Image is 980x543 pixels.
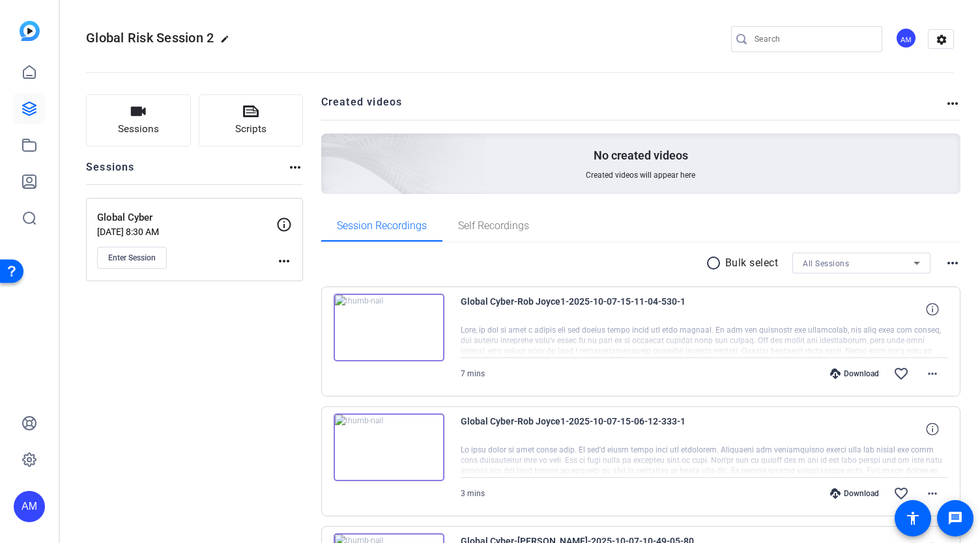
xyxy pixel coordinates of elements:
h2: Created videos [321,94,945,120]
span: All Sessions [803,259,849,268]
span: 3 mins [461,489,485,498]
mat-icon: edit [220,35,236,50]
mat-icon: radio_button_unchecked [706,255,725,271]
span: Global Risk Session 2 [86,30,214,46]
p: No created videos [594,148,688,163]
div: Download [824,488,886,499]
mat-icon: favorite_border [893,366,909,382]
mat-icon: accessibility [905,510,921,526]
mat-icon: more_horiz [276,253,292,269]
span: Enter Session [108,253,156,263]
span: Self Recordings [458,221,529,231]
button: Sessions [86,94,191,146]
img: blue-gradient.svg [20,21,40,41]
span: 7 mins [461,369,485,378]
span: Scripts [235,122,267,137]
mat-icon: more_horiz [925,486,940,501]
h2: Sessions [86,160,135,184]
span: Sessions [118,122,159,137]
mat-icon: more_horiz [287,160,303,175]
mat-icon: settings [929,30,955,49]
mat-icon: more_horiz [925,366,940,382]
p: Bulk select [725,255,779,271]
span: Global Cyber-Rob Joyce1-2025-10-07-15-11-04-530-1 [461,294,702,325]
mat-icon: more_horiz [945,96,960,111]
button: Scripts [199,94,304,146]
p: [DATE] 8:30 AM [97,227,276,237]
img: thumb-nail [334,294,444,361]
mat-icon: favorite_border [893,486,909,501]
img: Creted videos background [175,5,486,287]
button: Enter Session [97,247,167,269]
mat-icon: more_horiz [945,255,960,271]
img: thumb-nail [334,413,444,481]
ngx-avatar: Abe Menendez [895,27,918,50]
input: Search [755,31,872,47]
span: Global Cyber-Rob Joyce1-2025-10-07-15-06-12-333-1 [461,413,702,445]
div: Download [824,369,886,379]
div: AM [14,491,45,522]
div: AM [895,27,917,49]
span: Created videos will appear here [586,170,695,180]
span: Session Recordings [337,221,427,231]
mat-icon: message [947,510,963,526]
p: Global Cyber [97,210,276,225]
